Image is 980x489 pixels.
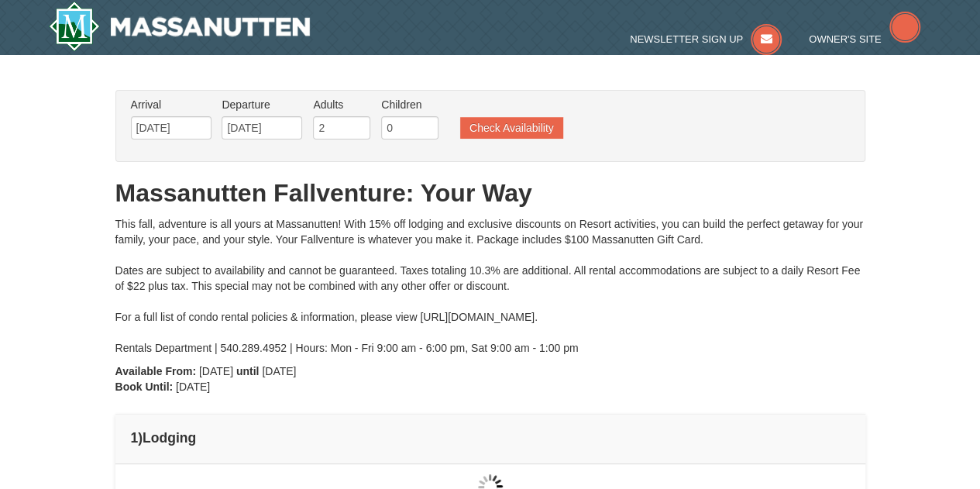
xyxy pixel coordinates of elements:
[115,177,865,208] h1: Massanutten Fallventure: Your Way
[115,365,197,377] strong: Available From:
[460,117,563,139] button: Check Availability
[115,381,174,393] strong: Book Until:
[176,381,210,393] span: [DATE]
[222,97,302,112] label: Departure
[809,33,920,45] a: Owner's Site
[138,430,143,446] span: )
[131,430,850,446] h4: 1 Lodging
[49,2,311,51] a: Massanutten Resort
[381,97,438,112] label: Children
[131,97,211,112] label: Arrival
[49,2,311,51] img: Massanutten Resort Logo
[630,33,743,45] span: Newsletter Sign Up
[262,365,296,377] span: [DATE]
[199,365,233,377] span: [DATE]
[236,365,260,377] strong: until
[630,33,782,45] a: Newsletter Sign Up
[313,97,370,112] label: Adults
[115,216,865,356] div: This fall, adventure is all yours at Massanutten! With 15% off lodging and exclusive discounts on...
[809,33,882,45] span: Owner's Site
